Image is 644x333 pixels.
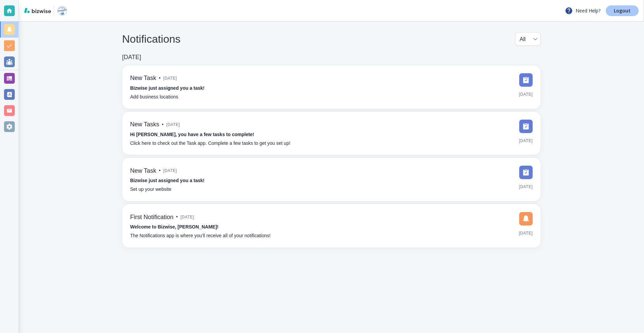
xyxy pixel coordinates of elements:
strong: Welcome to Bizwise, [PERSON_NAME]! [130,224,218,230]
p: • [159,167,161,174]
span: [DATE] [166,120,180,130]
p: Logout [614,8,631,13]
div: All [520,33,536,45]
p: • [176,213,178,221]
p: • [162,121,164,128]
span: [DATE] [163,73,177,83]
p: Need Help? [565,7,600,15]
strong: Hi [PERSON_NAME], you have a few tasks to complete! [130,132,254,137]
span: [DATE] [519,182,533,192]
h4: Notifications [122,33,180,45]
a: First Notification•[DATE]Welcome to Bizwise, [PERSON_NAME]!The Notifications app is where you’ll ... [122,204,541,248]
a: New Tasks•[DATE]Hi [PERSON_NAME], you have a few tasks to complete!Click here to check out the Ta... [122,112,541,155]
span: [DATE] [519,89,533,99]
span: [DATE] [519,136,533,146]
p: Add business locations [130,93,178,101]
img: DashboardSidebarTasks.svg [519,166,533,179]
p: • [159,75,161,82]
a: Logout [606,5,639,16]
p: Click here to check out the Task app. Complete a few tasks to get you set up! [130,140,290,147]
span: [DATE] [519,228,533,238]
h6: First Notification [130,214,173,221]
span: [DATE] [180,212,194,222]
img: DashboardSidebarTasks.svg [519,120,533,133]
img: El Companile [57,5,67,16]
h6: New Tasks [130,121,159,128]
p: Set up your website [130,186,171,193]
strong: Bizwise just assigned you a task! [130,178,205,183]
a: New Task•[DATE]Bizwise just assigned you a task!Set up your website[DATE] [122,158,541,201]
h6: New Task [130,167,156,175]
img: DashboardSidebarTasks.svg [519,73,533,87]
h6: [DATE] [122,54,141,61]
img: DashboardSidebarNotification.svg [519,212,533,225]
span: [DATE] [163,166,177,176]
a: New Task•[DATE]Bizwise just assigned you a task!Add business locations[DATE] [122,65,541,109]
p: The Notifications app is where you’ll receive all of your notifications! [130,232,271,240]
img: bizwise [24,8,51,13]
strong: Bizwise just assigned you a task! [130,85,205,91]
h6: New Task [130,75,156,82]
